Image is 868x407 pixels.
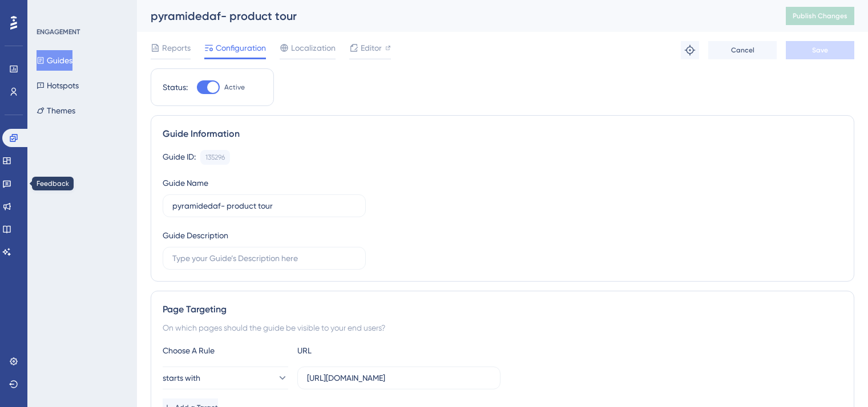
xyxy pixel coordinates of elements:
div: Page Targeting [163,303,842,316]
span: starts with [163,371,200,385]
div: 135296 [205,153,225,162]
input: Type your Guide’s Name here [172,200,356,212]
span: Active [224,83,245,92]
div: Choose A Rule [163,344,288,357]
div: Guide Name [163,176,208,190]
button: Guides [37,50,72,71]
input: yourwebsite.com/path [307,372,491,384]
input: Type your Guide’s Description here [172,252,356,264]
span: Editor [361,41,382,55]
div: Status: [163,80,188,94]
div: Guide Description [163,229,228,242]
button: Hotspots [37,75,79,96]
div: URL [297,344,423,357]
span: Localization [291,41,336,55]
span: Configuration [216,41,266,55]
button: Themes [37,100,75,121]
div: pyramidedaf- product tour [151,8,757,24]
div: Guide ID: [163,150,196,165]
button: Cancel [708,41,777,59]
span: Save [812,46,828,55]
button: Publish Changes [786,7,854,25]
div: On which pages should the guide be visible to your end users? [163,321,842,335]
span: Cancel [731,46,754,55]
div: Guide Information [163,127,842,141]
button: starts with [163,367,288,389]
button: Save [786,41,854,59]
span: Publish Changes [793,11,847,21]
span: Reports [162,41,191,55]
div: ENGAGEMENT [37,27,80,36]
